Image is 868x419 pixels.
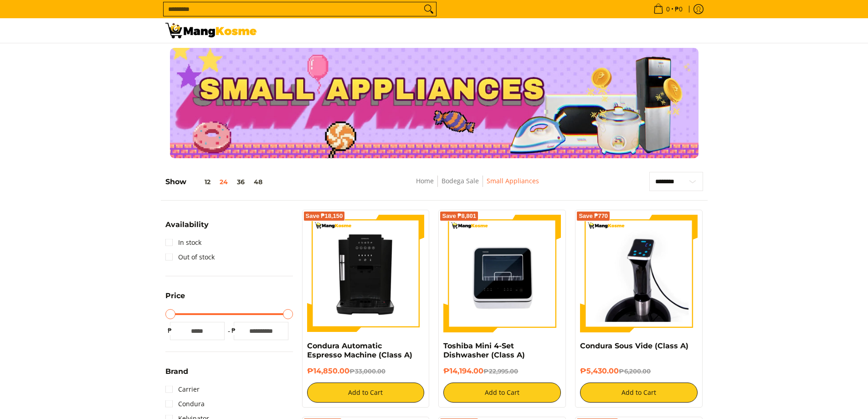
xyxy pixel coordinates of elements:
span: Brand [165,368,188,375]
button: 24 [215,178,232,186]
span: ₱0 [673,6,684,12]
a: Bodega Sale [442,176,479,185]
del: ₱33,000.00 [349,367,385,375]
span: 0 [665,6,671,12]
del: ₱6,200.00 [619,367,651,375]
span: Save ₱18,150 [306,213,343,219]
a: Carrier [165,382,200,397]
button: Add to Cart [443,383,561,403]
img: Condura Automatic Espresso Machine (Class A) [307,215,425,332]
a: Out of stock [165,250,215,264]
h5: Show [165,177,267,186]
a: Home [416,176,434,185]
span: Save ₱770 [579,213,608,219]
h6: ₱14,194.00 [443,367,561,376]
a: Condura [165,397,205,411]
img: Toshiba Mini 4-Set Dishwasher (Class A) [443,215,561,332]
nav: Breadcrumbs [349,176,606,196]
a: Small Appliances [487,176,539,185]
a: Condura Sous Vide (Class A) [580,341,688,350]
span: Availability [165,221,209,228]
span: • [651,4,685,14]
button: Search [421,2,436,16]
span: ₱ [229,326,238,335]
h6: ₱5,430.00 [580,367,698,376]
button: 36 [232,178,249,186]
button: 12 [186,178,215,186]
nav: Main Menu [266,18,703,43]
a: Condura Automatic Espresso Machine (Class A) [307,341,412,359]
span: ₱ [165,326,175,335]
a: Toshiba Mini 4-Set Dishwasher (Class A) [443,341,525,359]
img: Condura Sous Vide (Class A) [580,215,698,332]
button: 48 [249,178,267,186]
button: Add to Cart [580,383,698,403]
img: Small Appliances l Mang Kosme: Home Appliances Warehouse Sale [165,23,257,38]
a: In stock [165,235,201,250]
span: Price [165,292,185,300]
span: Save ₱8,801 [442,213,476,219]
summary: Open [165,221,209,235]
h6: ₱14,850.00 [307,367,425,376]
del: ₱22,995.00 [483,367,518,375]
summary: Open [165,292,185,306]
summary: Open [165,368,188,382]
button: Add to Cart [307,383,425,403]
